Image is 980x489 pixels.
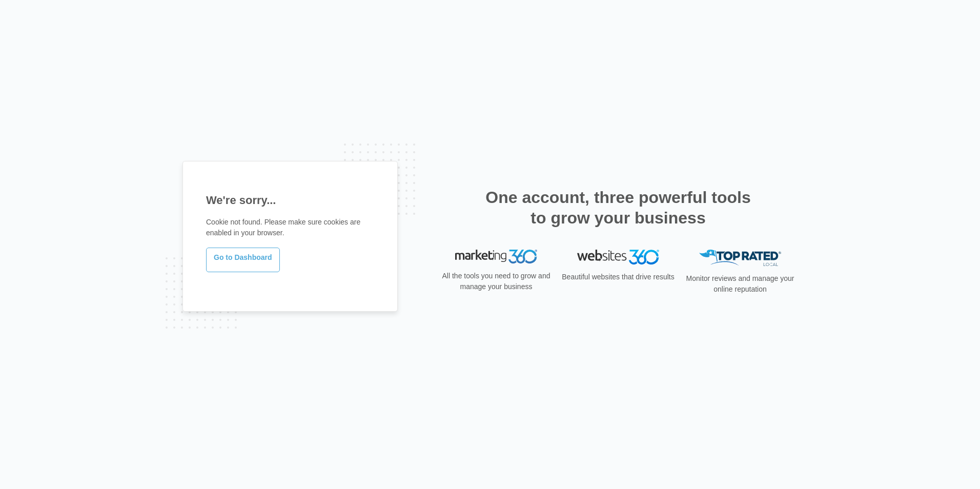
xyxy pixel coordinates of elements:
[455,250,537,264] img: Marketing 360
[206,217,374,238] p: Cookie not found. Please make sure cookies are enabled in your browser.
[482,187,754,228] h2: One account, three powerful tools to grow your business
[699,250,781,267] img: Top Rated Local
[577,250,659,264] img: Websites 360
[561,272,676,282] p: Beautiful websites that drive results
[439,271,554,292] p: All the tools you need to grow and manage your business
[683,273,798,295] p: Monitor reviews and manage your online reputation
[206,192,374,209] h1: We're sorry...
[206,248,280,272] a: Go to Dashboard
